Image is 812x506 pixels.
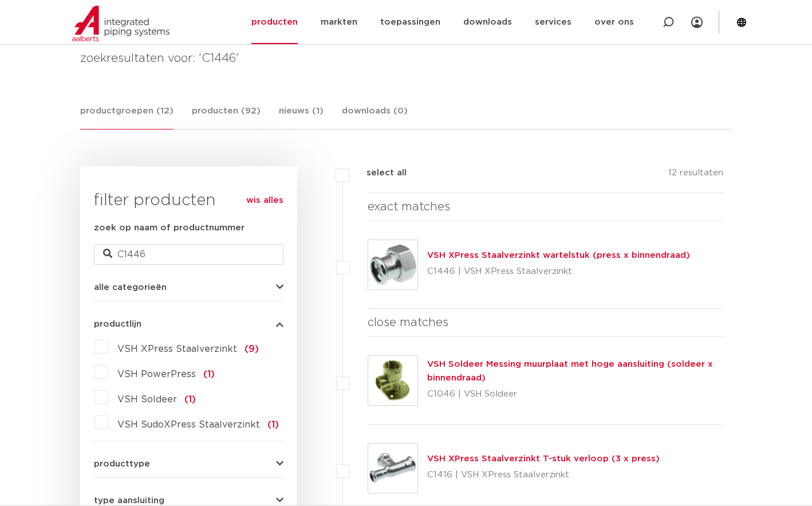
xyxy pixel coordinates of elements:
span: (9) [245,344,259,354]
span: productlijn [94,320,141,328]
label: select all [349,166,407,180]
p: C1416 | VSH XPress Staalverzinkt [427,466,660,484]
span: VSH Soldeer [117,395,177,404]
span: producttype [94,460,150,468]
h4: close matches [368,313,723,332]
button: producttype [94,460,283,468]
span: VSH PowerPress [117,370,196,379]
a: downloads (0) [342,104,408,129]
img: Thumbnail for VSH XPress Staalverzinkt wartelstuk (press x binnendraad) [368,240,417,289]
span: type aansluiting [94,496,164,505]
h4: exact matches [368,198,723,216]
button: alle categorieën [94,283,283,292]
span: (1) [203,370,215,379]
a: productgroepen (12) [80,104,174,130]
h3: filter producten [94,189,283,212]
a: VSH XPress Staalverzinkt T-stuk verloop (3 x press) [427,454,660,463]
a: wis alles [246,194,283,207]
span: VSH XPress Staalverzinkt [117,344,237,354]
span: (1) [184,395,196,404]
img: Thumbnail for VSH Soldeer Messing muurplaat met hoge aansluiting (soldeer x binnendraad) [368,356,417,405]
a: nieuws (1) [279,104,324,129]
a: VSH XPress Staalverzinkt wartelstuk (press x binnendraad) [427,251,690,260]
p: C1446 | VSH XPress Staalverzinkt [427,262,690,281]
label: zoek op naam of productnummer [94,221,245,235]
a: producten (92) [192,104,261,129]
span: VSH SudoXPress Staalverzinkt [117,420,260,429]
button: productlijn [94,320,283,328]
p: 12 resultaten [668,166,723,184]
p: C1046 | VSH Soldeer [427,385,723,403]
span: (1) [267,420,279,429]
a: VSH Soldeer Messing muurplaat met hoge aansluiting (soldeer x binnendraad) [427,360,713,382]
img: Thumbnail for VSH XPress Staalverzinkt T-stuk verloop (3 x press) [368,444,417,493]
input: zoeken [94,244,283,265]
h4: zoekresultaten voor: 'C1446' [80,49,732,68]
span: alle categorieën [94,283,167,292]
button: type aansluiting [94,496,283,505]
